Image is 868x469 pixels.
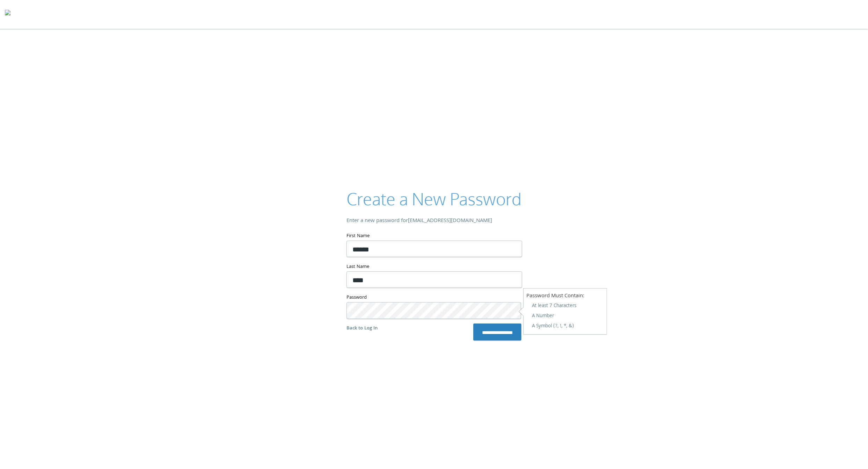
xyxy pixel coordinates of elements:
span: At least 7 Characters [526,301,604,312]
keeper-lock: Open Keeper Popup [508,244,516,253]
label: Password [347,293,521,302]
span: A Number [526,312,604,322]
span: A Symbol (?, !, *, &) [526,322,604,332]
h2: Create a New Password [347,187,521,211]
a: Back to Log In [347,325,378,332]
div: Password Must Contain: [523,288,607,335]
label: Last Name [347,263,521,271]
label: First Name [347,232,521,241]
div: Enter a new password for [EMAIL_ADDRESS][DOMAIN_NAME] [347,216,521,226]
